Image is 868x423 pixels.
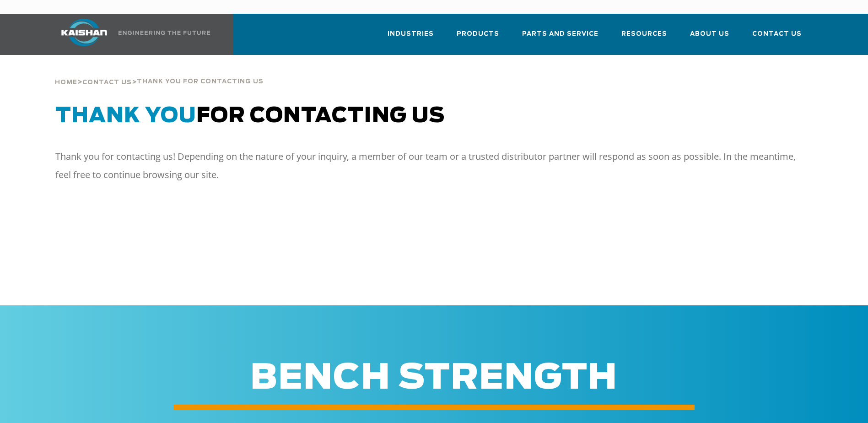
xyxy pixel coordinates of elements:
[55,147,797,184] p: Thank you for contacting us! Depending on the nature of your inquiry, a member of our team or a t...
[522,29,598,39] span: Parts and Service
[55,80,77,86] span: Home
[50,14,212,55] a: Kaishan USA
[457,29,499,39] span: Products
[690,29,729,39] span: About Us
[55,55,264,90] div: > >
[522,22,598,53] a: Parts and Service
[457,22,499,53] a: Products
[621,22,667,53] a: Resources
[119,31,210,35] img: Engineering the future
[137,79,264,85] span: thank you for contacting us
[50,19,119,46] img: kaishan logo
[388,22,434,53] a: Industries
[55,106,196,126] span: Thank You
[55,78,77,86] a: Home
[388,29,434,39] span: Industries
[82,78,132,86] a: Contact Us
[752,29,802,39] span: Contact Us
[55,106,445,126] span: for Contacting Us
[621,29,667,39] span: Resources
[82,80,132,86] span: Contact Us
[690,22,729,53] a: About Us
[752,22,802,53] a: Contact Us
